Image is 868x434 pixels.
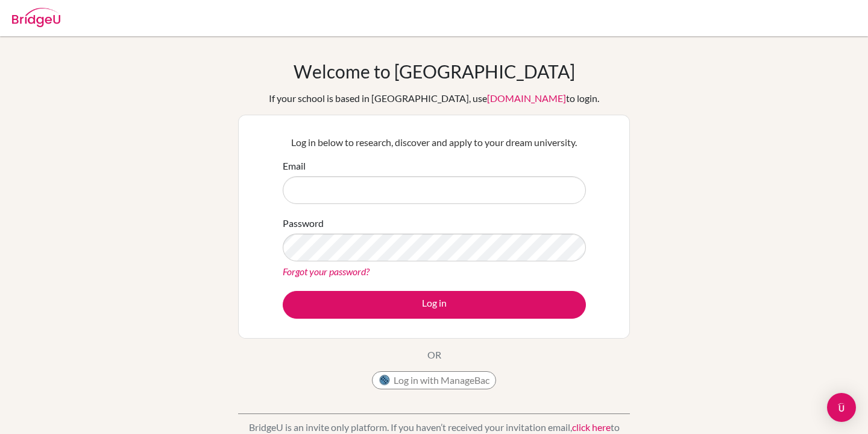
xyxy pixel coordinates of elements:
div: If your school is based in [GEOGRAPHIC_DATA], use to login. [269,91,599,106]
div: Open Intercom Messenger [827,393,856,422]
button: Log in [283,291,586,319]
label: Password [283,216,324,231]
button: Log in with ManageBac [372,371,496,389]
a: Forgot your password? [283,266,370,277]
a: click here [572,421,611,433]
img: Bridge-U [12,8,60,27]
a: [DOMAIN_NAME] [487,92,566,104]
label: Email [283,159,306,173]
p: Log in below to research, discover and apply to your dream university. [283,135,586,150]
p: OR [427,348,441,362]
h1: Welcome to [GEOGRAPHIC_DATA] [294,60,575,82]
